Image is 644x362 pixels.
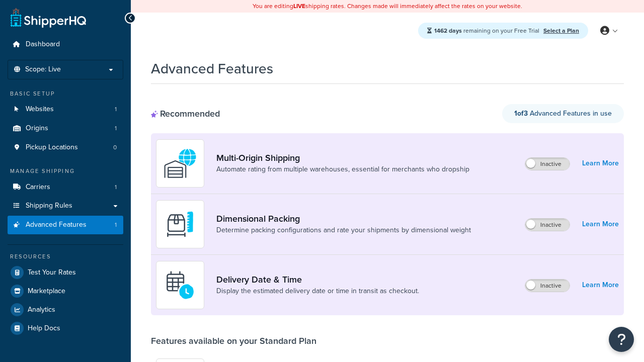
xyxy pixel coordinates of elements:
[514,108,612,119] span: Advanced Features in use
[543,26,579,35] a: Select a Plan
[8,89,123,98] div: Basic Setup
[26,124,48,133] span: Origins
[115,183,117,192] span: 1
[28,287,65,296] span: Marketplace
[8,301,123,319] a: Analytics
[525,158,570,170] label: Inactive
[28,306,55,314] span: Analytics
[163,146,198,181] img: WatD5o0RtDAAAAAElFTkSuQmCC
[8,119,123,138] li: Origins
[115,221,117,229] span: 1
[8,178,123,197] a: Carriers1
[115,105,117,114] span: 1
[293,2,305,11] b: LIVE
[163,267,198,303] img: gfkeb5ejjkALwAAAABJRU5ErkJggg==
[8,138,123,157] a: Pickup Locations0
[151,59,273,78] h1: Advanced Features
[115,124,117,133] span: 1
[8,167,123,175] div: Manage Shipping
[216,164,469,174] a: Automate rating from multiple warehouses, essential for merchants who dropship
[8,319,123,337] a: Help Docs
[8,100,123,119] li: Websites
[216,274,419,285] a: Delivery Date & Time
[8,263,123,282] a: Test Your Rates
[28,268,76,277] span: Test Your Rates
[26,143,78,152] span: Pickup Locations
[8,197,123,215] a: Shipping Rules
[8,252,123,261] div: Resources
[216,286,419,296] a: Display the estimated delivery date or time in transit as checkout.
[26,105,54,114] span: Websites
[582,278,619,292] a: Learn More
[525,280,570,292] label: Inactive
[434,26,462,35] strong: 1462 days
[26,183,50,192] span: Carriers
[434,26,541,35] span: remaining on your Free Trial
[609,327,634,352] button: Open Resource Center
[8,178,123,197] li: Carriers
[216,213,471,224] a: Dimensional Packing
[8,282,123,300] a: Marketplace
[151,335,316,346] div: Features available on your Standard Plan
[8,216,123,234] a: Advanced Features1
[8,35,123,54] a: Dashboard
[163,207,198,242] img: DTVBYsAAAAAASUVORK5CYII=
[26,202,72,210] span: Shipping Rules
[582,156,619,170] a: Learn More
[514,108,528,119] strong: 1 of 3
[151,108,220,119] div: Recommended
[25,65,61,74] span: Scope: Live
[26,40,60,49] span: Dashboard
[216,152,469,163] a: Multi-Origin Shipping
[28,324,60,333] span: Help Docs
[26,221,87,229] span: Advanced Features
[8,119,123,138] a: Origins1
[216,225,471,235] a: Determine packing configurations and rate your shipments by dimensional weight
[8,138,123,157] li: Pickup Locations
[8,216,123,234] li: Advanced Features
[113,143,117,152] span: 0
[525,219,570,231] label: Inactive
[8,100,123,119] a: Websites1
[582,217,619,231] a: Learn More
